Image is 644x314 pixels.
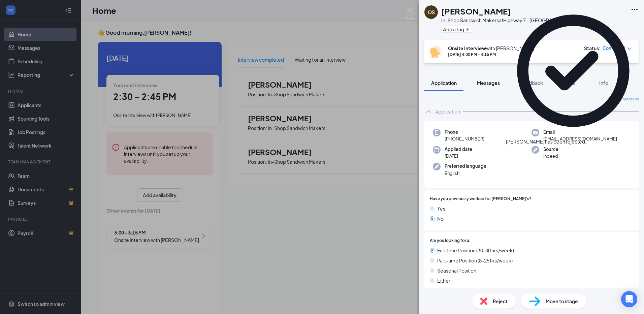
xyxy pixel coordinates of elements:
[448,45,534,52] div: with [PERSON_NAME]
[445,170,486,177] span: English
[430,238,471,244] span: Are you looking for a:
[543,146,558,153] span: Source
[493,297,508,305] span: Reject
[445,135,484,142] span: [PHONE_NUMBER]
[506,3,641,138] svg: CheckmarkCircle
[445,163,486,169] span: Preferred language
[546,297,578,305] span: Move to stage
[445,129,484,135] span: Phone
[506,138,586,145] div: [PERSON_NAME] has been rejected.
[465,27,470,31] svg: Plus
[437,205,445,212] span: Yes
[441,26,471,33] button: PlusAdd a tag
[437,247,514,254] span: Full-time Position (30-40 hrs/week)
[437,267,476,274] span: Seasonal Position
[477,80,500,86] span: Messages
[445,146,472,153] span: Applied date
[441,5,511,17] h1: [PERSON_NAME]
[448,52,534,57] div: [DATE] 4:00 PM - 4:15 PM
[621,291,637,307] div: Open Intercom Messenger
[424,107,432,116] svg: ChevronUp
[445,153,472,159] span: [DATE]
[441,17,579,24] div: In-Shop Sandwich Makers at Highway 7 - [GEOGRAPHIC_DATA]
[431,80,457,86] span: Application
[430,196,532,202] span: Have you previously worked for [PERSON_NAME]'s?
[543,153,558,159] span: Indeed
[437,277,450,284] span: Either
[437,257,513,264] span: Part-time Position (8-25 hrs/week)
[437,215,444,222] span: No
[435,108,460,115] div: Application
[428,9,435,15] div: OS
[448,45,486,51] b: Onsite Interview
